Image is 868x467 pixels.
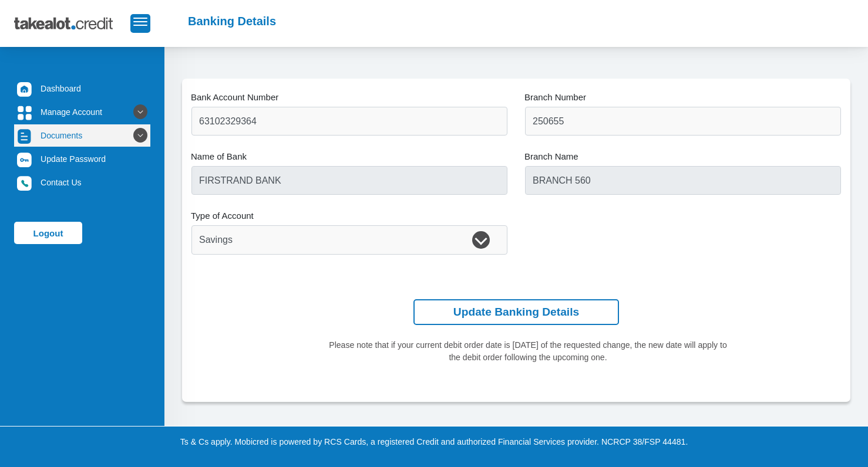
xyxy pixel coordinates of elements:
img: takealot_credit_logo.svg [14,9,130,38]
a: Manage Account [14,101,150,123]
a: Contact Us [14,171,150,194]
li: Please note that if your current debit order date is [DATE] of the requested change, the new date... [326,339,729,364]
a: Documents [14,124,150,147]
p: Ts & Cs apply. Mobicred is powered by RCS Cards, a registered Credit and authorized Financial Ser... [108,436,760,448]
h2: Banking Details [188,14,276,28]
a: Dashboard [14,77,150,100]
input: Branch Name [525,166,841,195]
a: Update Password [14,148,150,170]
button: Update Banking Details [413,299,619,326]
a: Logout [14,222,82,244]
